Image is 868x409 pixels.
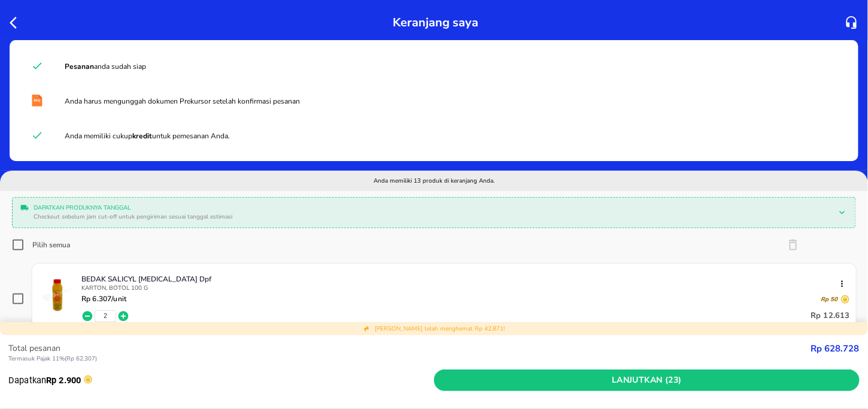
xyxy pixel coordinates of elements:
[34,213,830,222] p: Checkout sebelum jam cut-off untuk pengiriman sesuai tanggal estimasi
[81,284,850,292] p: KARTON, BOTOL 100 G
[393,12,479,33] p: Keranjang saya
[65,131,230,141] span: Anda memiliki cukup untuk pemesanan Anda.
[363,325,371,332] img: total discount
[31,95,43,107] img: prekursor document required
[65,96,300,106] span: Anda harus mengunggah dokumen Prekursor setelah konfirmasi pesanan
[132,131,152,141] strong: kredit
[811,309,850,323] p: Rp 12.613
[32,240,70,250] div: Pilih semua
[81,295,126,303] p: Rp 6.307 /unit
[46,375,81,386] strong: Rp 2.900
[439,373,855,388] span: Lanjutkan (23)
[811,343,860,355] strong: Rp 628.728
[8,374,434,387] p: Dapatkan
[104,312,107,320] button: 2
[65,62,94,71] strong: Pesanan
[821,295,838,304] p: Rp 50
[65,62,146,71] span: anda sudah siap
[8,355,811,363] p: Termasuk Pajak 11% ( Rp 62.307 )
[8,342,811,355] p: Total pesanan
[434,369,860,392] button: Lanjutkan (23)
[81,274,840,284] p: BEDAK SALICYL [MEDICAL_DATA] Dpf
[16,201,852,225] div: Dapatkan produknya tanggalCheckout sebelum jam cut-off untuk pengiriman sesuai tanggal estimasi
[34,204,830,213] p: Dapatkan produknya tanggal
[38,274,78,314] img: BEDAK SALICYL MENTHOL Dpf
